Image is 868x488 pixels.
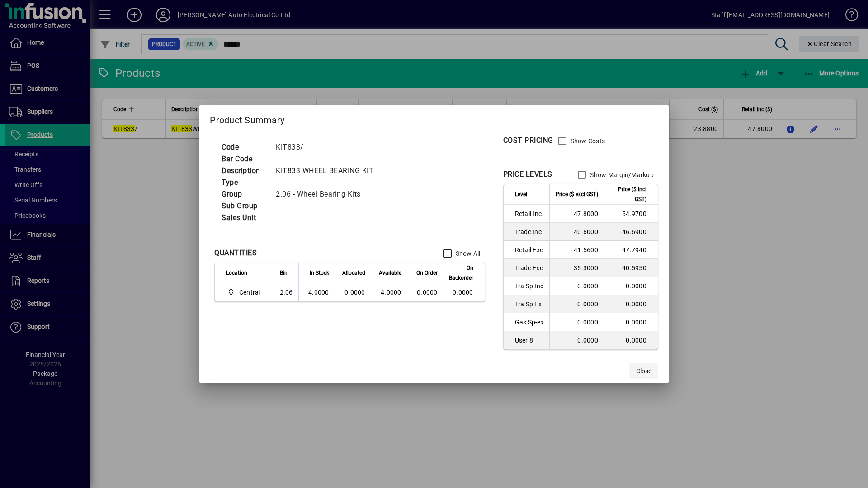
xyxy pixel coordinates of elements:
[604,259,658,277] td: 40.5950
[503,135,553,146] div: COST PRICING
[416,268,438,278] span: On Order
[629,363,658,379] button: Close
[217,165,271,177] td: Description
[636,366,651,376] span: Close
[549,241,604,259] td: 41.5600
[217,141,271,153] td: Code
[217,212,271,224] td: Sales Unit
[217,200,271,212] td: Sub Group
[549,313,604,331] td: 0.0000
[217,153,271,165] td: Bar Code
[379,268,401,278] span: Available
[549,331,604,349] td: 0.0000
[515,209,544,218] span: Retail Inc
[342,268,365,278] span: Allocated
[310,268,329,278] span: In Stock
[604,295,658,313] td: 0.0000
[335,283,371,301] td: 0.0000
[271,141,384,153] td: KIT833/
[549,205,604,223] td: 47.8000
[443,283,485,301] td: 0.0000
[417,289,438,296] span: 0.0000
[588,170,654,179] label: Show Margin/Markup
[549,223,604,241] td: 40.6000
[604,223,658,241] td: 46.6900
[199,105,669,131] h2: Product Summary
[515,189,527,199] span: Level
[280,268,288,278] span: Bin
[515,227,544,236] span: Trade Inc
[609,184,646,204] span: Price ($ incl GST)
[549,277,604,295] td: 0.0000
[239,288,260,297] span: Central
[604,331,658,349] td: 0.0000
[449,263,473,283] span: On Backorder
[515,245,544,254] span: Retail Exc
[515,282,544,291] span: Tra Sp Inc
[604,277,658,295] td: 0.0000
[371,283,407,301] td: 4.0000
[274,283,298,301] td: 2.06
[454,249,481,258] label: Show All
[604,313,658,331] td: 0.0000
[515,300,544,309] span: Tra Sp Ex
[515,336,544,345] span: User 8
[271,165,384,177] td: KIT833 WHEEL BEARING KIT
[217,177,271,188] td: Type
[604,241,658,259] td: 47.7940
[503,169,552,180] div: PRICE LEVELS
[604,205,658,223] td: 54.9700
[214,248,257,258] div: QUANTITIES
[226,268,247,278] span: Location
[515,318,544,327] span: Gas Sp-ex
[515,263,544,272] span: Trade Exc
[226,287,264,298] span: Central
[569,136,605,145] label: Show Costs
[298,283,335,301] td: 4.0000
[217,188,271,200] td: Group
[271,188,384,200] td: 2.06 - Wheel Bearing Kits
[556,189,598,199] span: Price ($ excl GST)
[549,259,604,277] td: 35.3000
[549,295,604,313] td: 0.0000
